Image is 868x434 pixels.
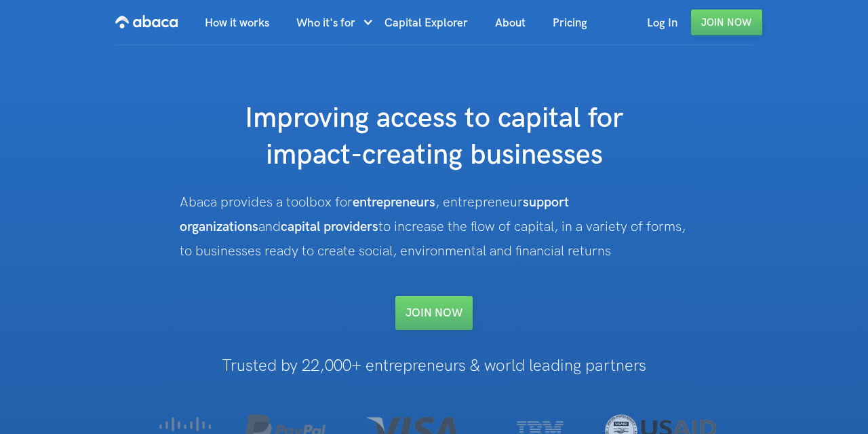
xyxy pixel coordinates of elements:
[130,357,738,375] h1: Trusted by 22,000+ entrepreneurs & world leading partners
[115,11,178,33] img: Abaca logo
[395,296,473,330] a: Join NOW
[691,10,762,35] a: Join Now
[163,101,705,174] h1: Improving access to capital for impact-creating businesses
[281,219,378,235] strong: capital providers
[353,194,435,211] strong: entrepreneurs
[180,190,688,264] div: Abaca provides a toolbox for , entrepreneur and to increase the flow of capital, in a variety of ...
